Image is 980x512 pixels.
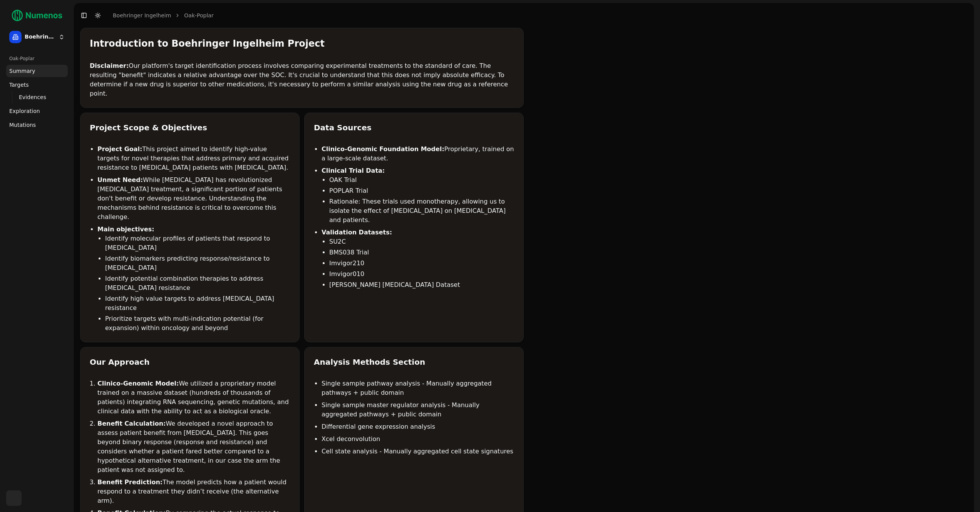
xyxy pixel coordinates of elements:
[322,435,514,444] li: Xcel deconvolution
[105,234,290,253] li: Identify molecular profiles of patients that respond to [MEDICAL_DATA]
[97,419,290,475] li: We developed a novel approach to assess patient benefit from [MEDICAL_DATA]. This goes beyond bin...
[322,229,392,236] strong: Validation Datasets:
[113,12,214,19] nav: breadcrumb
[322,167,385,174] strong: Clinical Trial Data:
[184,12,213,19] a: Oak-Poplar
[105,274,290,293] li: Identify potential combination therapies to address [MEDICAL_DATA] resistance
[16,92,59,103] a: Evidences
[329,197,514,225] li: Rationale: These trials used monotherapy, allowing us to isolate the effect of [MEDICAL_DATA] on ...
[322,422,514,431] li: Differential gene expression analysis
[90,37,514,50] div: Introduction to Boehringer Ingelheim Project
[322,145,444,153] strong: Clinico-Genomic Foundation Model:
[322,401,514,419] li: Single sample master regulator analysis - Manually aggregated pathways + public domain
[322,379,514,397] li: Single sample pathway analysis - Manually aggregated pathways + public domain
[113,12,171,19] a: Boehringer Ingelheim
[97,420,166,427] strong: Benefit Calculation:
[90,62,129,69] strong: Disclaimer:
[105,254,290,273] li: Identify biomarkers predicting response/resistance to [MEDICAL_DATA]
[329,259,514,268] li: Imvigor210
[105,314,290,333] li: Prioritize targets with multi-indication potential (for expansion) within oncology and beyond
[6,65,68,77] a: Summary
[97,175,290,222] li: While [MEDICAL_DATA] has revolutionized [MEDICAL_DATA] treatment, a significant portion of patien...
[97,145,142,153] strong: Project Goal:
[97,379,290,416] li: We utilized a proprietary model trained on a massive dataset (hundreds of thousands of patients) ...
[97,145,290,172] li: This project aimed to identify high-value targets for novel therapies that address primary and ac...
[90,357,290,367] div: Our Approach
[90,61,514,98] p: Our platform's target identification process involves comparing experimental treatments to the st...
[6,79,68,91] a: Targets
[329,248,514,257] li: BMS038 Trial
[6,28,68,46] button: Boehringer Ingelheim
[97,380,179,387] strong: Clinico-Genomic Model:
[6,119,68,131] a: Mutations
[97,226,154,233] strong: Main objectives:
[314,357,514,367] div: Analysis Methods Section
[97,478,290,505] li: The model predicts how a patient would respond to a treatment they didn’t receive (the alternativ...
[105,294,290,313] li: Identify high value targets to address [MEDICAL_DATA] resistance
[6,52,68,65] div: Oak-Poplar
[9,67,35,75] span: Summary
[314,122,514,133] div: Data Sources
[6,105,68,117] a: Exploration
[9,81,29,89] span: Targets
[329,237,514,246] li: SU2C
[90,122,290,133] div: Project Scope & Objectives
[322,145,514,163] li: Proprietary, trained on a large-scale dataset.
[25,34,55,40] span: Boehringer Ingelheim
[9,121,36,129] span: Mutations
[329,186,514,195] li: POPLAR Trial
[329,280,514,290] li: [PERSON_NAME] [MEDICAL_DATA] Dataset
[97,176,143,184] strong: Unmet Need:
[329,269,514,279] li: Imvigor010
[19,93,46,101] span: Evidences
[9,107,40,115] span: Exploration
[6,6,68,25] img: Numenos
[329,175,514,185] li: OAK Trial
[322,447,514,456] li: Cell state analysis - Manually aggregated cell state signatures
[97,478,162,486] strong: Benefit Prediction:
